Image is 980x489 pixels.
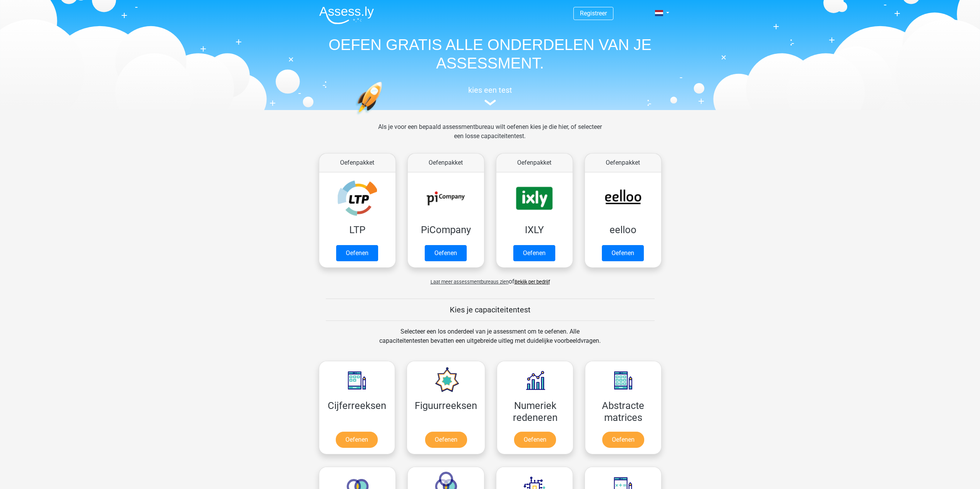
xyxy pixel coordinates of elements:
img: Assessly [319,6,374,24]
h1: OEFEN GRATIS ALLE ONDERDELEN VAN JE ASSESSMENT. [313,35,667,72]
a: Oefenen [336,432,378,448]
div: of [313,271,667,286]
img: oefenen [355,82,412,151]
a: Oefenen [602,245,644,261]
a: Registreer [580,10,607,17]
img: assessment [484,100,496,105]
a: Oefenen [602,432,644,448]
span: Laat meer assessmentbureaus zien [431,279,509,285]
a: Oefenen [425,245,467,261]
div: Als je voor een bepaald assessmentbureau wilt oefenen kies je die hier, of selecteer een losse ca... [372,122,608,150]
a: Oefenen [514,432,556,448]
a: Bekijk per bedrijf [514,279,550,285]
h5: Kies je capaciteitentest [326,305,655,314]
h5: kies een test [313,85,667,95]
a: Oefenen [336,245,378,261]
div: Selecteer een los onderdeel van je assessment om te oefenen. Alle capaciteitentesten bevatten een... [372,327,608,355]
a: Oefenen [425,432,467,448]
a: kies een test [313,85,667,106]
a: Oefenen [513,245,555,261]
